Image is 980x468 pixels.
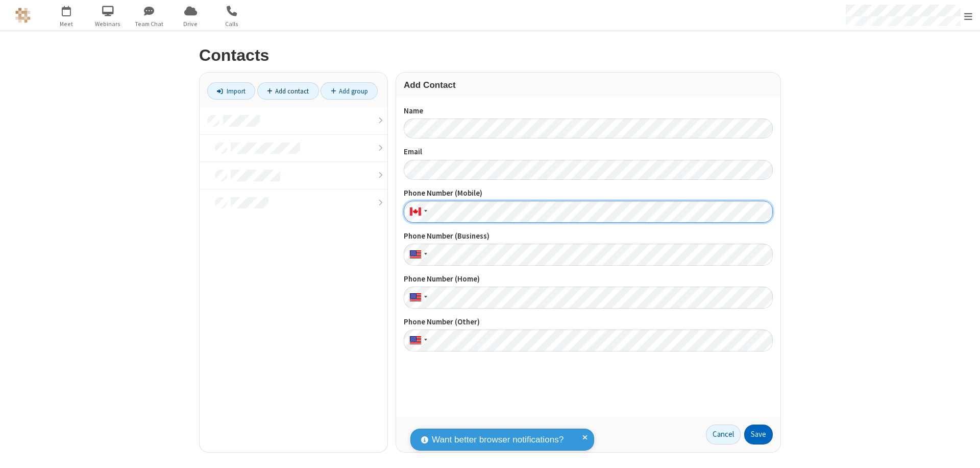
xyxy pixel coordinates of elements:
label: Email [404,146,773,158]
label: Name [404,105,773,117]
a: Add group [321,82,378,100]
div: Canada: + 1 [404,201,430,223]
div: United States: + 1 [404,287,430,309]
a: Import [207,82,255,100]
a: Cancel [706,425,741,445]
button: Save [744,425,773,445]
label: Phone Number (Home) [404,273,773,285]
span: Want better browser notifications? [432,433,563,447]
img: QA Selenium DO NOT DELETE OR CHANGE [15,8,31,23]
span: Calls [213,19,251,29]
div: United States: + 1 [404,244,430,266]
label: Phone Number (Other) [404,316,773,328]
span: Drive [171,19,210,29]
label: Phone Number (Business) [404,230,773,242]
iframe: Chat [954,441,972,461]
span: Team Chat [130,19,168,29]
label: Phone Number (Mobile) [404,188,773,199]
h3: Add Contact [404,80,773,90]
h2: Contacts [199,46,781,64]
span: Webinars [89,19,127,29]
span: Meet [47,19,86,29]
div: United States: + 1 [404,330,430,352]
a: Add contact [257,82,319,100]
